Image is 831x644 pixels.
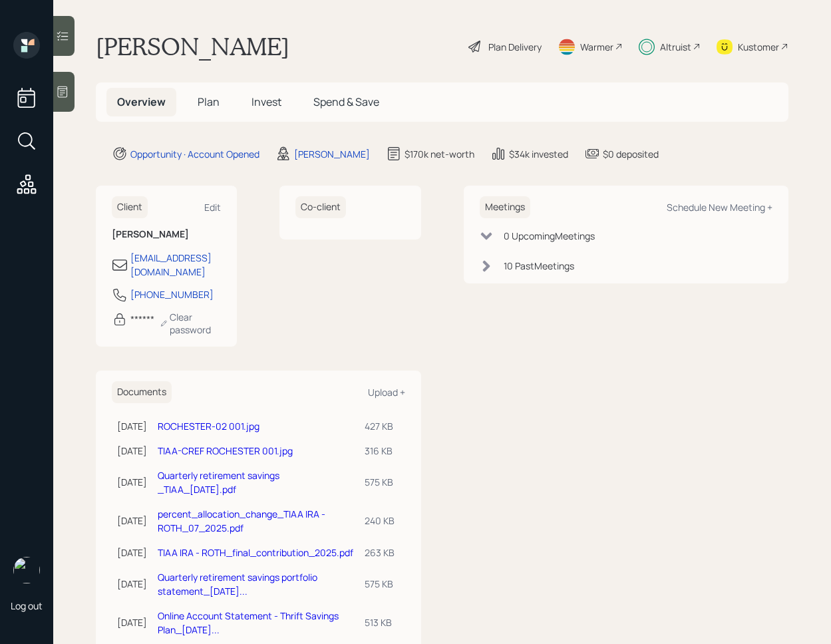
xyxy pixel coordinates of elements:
[294,147,370,161] div: [PERSON_NAME]
[117,444,147,458] div: [DATE]
[130,251,221,279] div: [EMAIL_ADDRESS][DOMAIN_NAME]
[603,147,659,161] div: $0 deposited
[158,469,279,496] a: Quarterly retirement savings _TIAA_[DATE].pdf
[158,444,293,457] a: TIAA-CREF ROCHESTER 001.jpg
[117,546,147,560] div: [DATE]
[365,546,400,560] div: 263 KB
[365,475,400,489] div: 575 KB
[158,546,353,559] a: TIAA IRA - ROTH_final_contribution_2025.pdf
[365,419,400,433] div: 427 KB
[117,615,147,629] div: [DATE]
[580,40,613,54] div: Warmer
[158,571,317,597] a: Quarterly retirement savings portfolio statement_[DATE]...
[365,514,400,528] div: 240 KB
[251,94,281,109] span: Invest
[504,259,574,273] div: 10 Past Meeting s
[117,94,166,109] span: Overview
[112,381,172,403] h6: Documents
[158,508,325,534] a: percent_allocation_change_TIAA IRA - ROTH_07_2025.pdf
[204,201,221,214] div: Edit
[365,577,400,591] div: 575 KB
[160,311,221,336] div: Clear password
[405,147,474,161] div: $170k net-worth
[667,201,772,214] div: Schedule New Meeting +
[158,420,259,432] a: ROCHESTER-02 001.jpg
[11,599,43,612] div: Log out
[112,229,221,240] h6: [PERSON_NAME]
[365,444,400,458] div: 316 KB
[509,147,568,161] div: $34k invested
[480,196,530,218] h6: Meetings
[158,609,339,636] a: Online Account Statement - Thrift Savings Plan_[DATE]...
[488,40,542,54] div: Plan Delivery
[313,94,379,109] span: Spend & Save
[660,40,691,54] div: Altruist
[96,32,289,61] h1: [PERSON_NAME]
[112,196,148,218] h6: Client
[13,557,40,583] img: retirable_logo.png
[117,419,147,433] div: [DATE]
[504,229,595,243] div: 0 Upcoming Meeting s
[738,40,779,54] div: Kustomer
[117,514,147,528] div: [DATE]
[130,147,259,161] div: Opportunity · Account Opened
[365,615,400,629] div: 513 KB
[368,386,405,399] div: Upload +
[117,577,147,591] div: [DATE]
[117,475,147,489] div: [DATE]
[130,287,214,301] div: [PHONE_NUMBER]
[295,196,346,218] h6: Co-client
[198,94,220,109] span: Plan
